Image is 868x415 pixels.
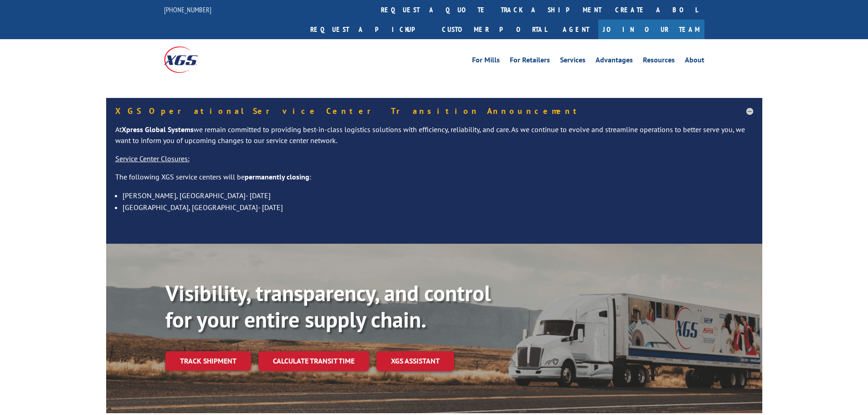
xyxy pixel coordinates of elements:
[164,5,211,14] a: [PHONE_NUMBER]
[376,351,454,371] a: XGS ASSISTANT
[115,107,753,115] h5: XGS Operational Service Center Transition Announcement
[165,279,491,333] b: Visibility, transparency, and control for your entire supply chain.
[122,125,194,134] strong: Xpress Global Systems
[598,20,704,39] a: Join Our Team
[685,56,704,67] a: About
[245,172,309,181] strong: permanently closing
[554,20,598,39] a: Agent
[258,351,369,371] a: Calculate transit time
[123,190,753,201] li: [PERSON_NAME], [GEOGRAPHIC_DATA]- [DATE]
[596,56,633,67] a: Advantages
[123,201,753,213] li: [GEOGRAPHIC_DATA], [GEOGRAPHIC_DATA]- [DATE]
[472,56,500,67] a: For Mills
[115,154,190,163] u: Service Center Closures:
[303,20,435,39] a: Request a pickup
[165,351,251,370] a: Track shipment
[510,56,550,67] a: For Retailers
[115,172,753,190] p: The following XGS service centers will be :
[435,20,554,39] a: Customer Portal
[115,124,753,154] p: At we remain committed to providing best-in-class logistics solutions with efficiency, reliabilit...
[643,56,675,67] a: Resources
[560,56,586,67] a: Services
